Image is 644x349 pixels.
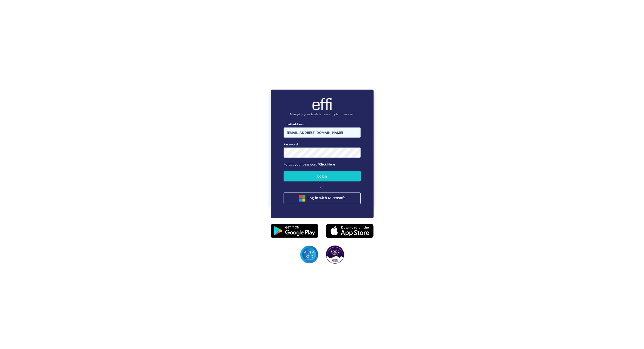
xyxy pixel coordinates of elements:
[271,220,318,241] img: playstore.0fabf2e.png
[284,162,335,167] span: Forgot your password?
[326,246,344,264] img: SOC2 badges
[284,171,361,181] button: Login
[312,98,332,111] img: brand-logo.ec75409.png
[300,246,318,264] img: SOC2 badges
[284,127,361,138] input: Enter email
[326,222,374,240] img: appstore.8725fd3.png
[284,122,361,127] label: Email address:
[319,162,335,167] a: Click Here
[284,142,361,147] label: Password
[299,195,305,202] img: btn google
[320,185,324,190] span: or
[284,193,361,204] button: Log in with Microsoft
[284,112,361,117] p: Managing your leads is now simpler than ever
